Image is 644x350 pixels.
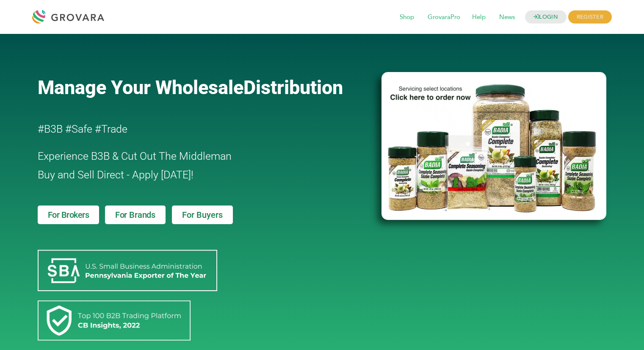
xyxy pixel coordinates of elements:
span: News [493,9,521,25]
span: Distribution [243,76,343,99]
a: LOGIN [525,11,567,24]
span: Experience B3B & Cut Out The Middleman [38,150,232,162]
span: GrovaraPro [422,9,466,25]
h2: #B3B #Safe #Trade [38,120,333,139]
span: Shop [394,9,420,25]
span: For Brands [115,211,155,219]
a: GrovaraPro [422,13,466,22]
span: For Buyers [182,211,223,219]
span: Manage Your Wholesale [38,76,243,99]
a: News [493,13,521,22]
a: Manage Your WholesaleDistribution [38,76,368,99]
a: Shop [394,13,420,22]
span: For Brokers [48,211,89,219]
a: For Brokers [38,206,100,224]
a: Help [466,13,492,22]
span: REGISTER [568,11,612,24]
span: Help [466,9,492,25]
span: Buy and Sell Direct - Apply [DATE]! [38,169,193,181]
a: For Buyers [172,206,233,224]
a: For Brands [105,206,166,224]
